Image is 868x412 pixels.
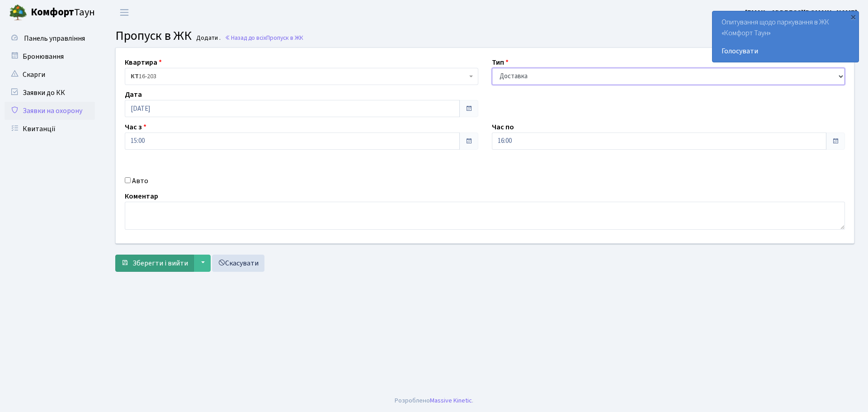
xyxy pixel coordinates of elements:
a: Панель управління [5,29,95,47]
label: Авто [132,175,148,186]
a: Назад до всіхПропуск в ЖК [225,33,303,42]
span: <b>КТ</b>&nbsp;&nbsp;&nbsp;&nbsp;16-203 [131,72,467,81]
label: Час з [125,122,146,133]
a: Бронювання [5,47,95,66]
button: Переключити навігацію [113,5,136,20]
img: logo.png [9,4,27,22]
span: Панель управління [24,33,85,43]
span: Таун [31,5,95,20]
b: КТ [131,72,139,81]
b: [EMAIL_ADDRESS][DOMAIN_NAME] [745,8,857,18]
button: Зберегти і вийти [115,255,194,272]
div: × [849,12,858,21]
a: Скасувати [212,255,264,272]
label: Дата [125,89,142,100]
label: Коментар [125,191,158,202]
span: Зберегти і вийти [132,258,188,268]
b: Комфорт [31,5,74,19]
span: Пропуск в ЖК [266,33,303,42]
div: Опитування щодо паркування в ЖК «Комфорт Таун» [712,11,859,62]
a: Квитанції [5,120,95,138]
label: Тип [492,57,509,68]
a: Заявки на охорону [5,102,95,120]
span: <b>КТ</b>&nbsp;&nbsp;&nbsp;&nbsp;16-203 [125,68,478,85]
span: Пропуск в ЖК [115,27,192,45]
div: Розроблено . [395,396,473,406]
a: Голосувати [722,46,849,57]
label: Час по [492,122,514,133]
label: Квартира [125,57,162,68]
a: Massive Kinetic [430,396,472,405]
a: Скарги [5,66,95,84]
small: Додати . [194,34,221,42]
a: [EMAIL_ADDRESS][DOMAIN_NAME] [745,7,857,18]
a: Заявки до КК [5,84,95,102]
